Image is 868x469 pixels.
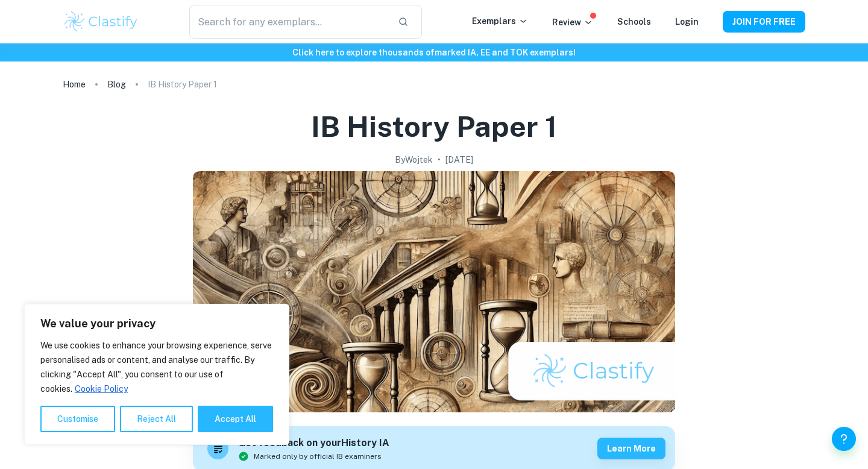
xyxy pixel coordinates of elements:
p: Review [552,16,593,29]
h2: By Wojtek [395,153,433,166]
p: Exemplars [472,14,528,28]
button: Help and Feedback [832,427,856,451]
a: Schools [617,17,651,27]
p: • [438,153,441,166]
a: Home [63,76,86,93]
a: Login [675,17,699,27]
a: Cookie Policy [74,383,128,394]
div: We value your privacy [24,304,289,445]
button: Learn more [597,438,665,459]
img: IB History Paper 1 cover image [193,171,675,412]
p: We value your privacy [40,316,273,331]
h6: Get feedback on your History IA [238,436,389,451]
button: Accept All [198,406,273,432]
button: JOIN FOR FREE [723,11,805,33]
h1: IB History Paper 1 [311,107,557,146]
a: Blog [107,76,126,93]
span: Marked only by official IB examiners [254,451,382,462]
button: Reject All [120,406,193,432]
p: We use cookies to enhance your browsing experience, serve personalised ads or content, and analys... [40,338,273,396]
h6: Click here to explore thousands of marked IA, EE and TOK exemplars ! [2,46,866,59]
button: Customise [40,406,115,432]
img: Clastify logo [63,10,139,34]
h2: [DATE] [445,153,473,166]
input: Search for any exemplars... [189,5,388,39]
p: IB History Paper 1 [148,78,217,91]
